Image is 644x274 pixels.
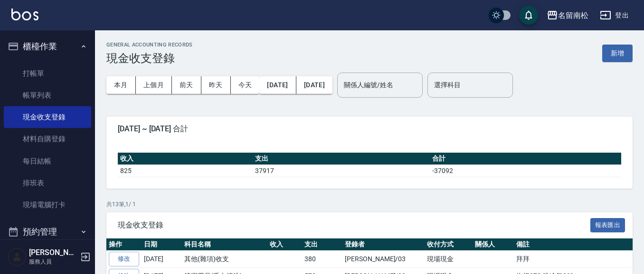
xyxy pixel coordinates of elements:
button: 櫃檯作業 [4,34,91,59]
button: 本月 [106,76,136,94]
a: 每日結帳 [4,150,91,172]
th: 支出 [253,153,430,165]
h2: GENERAL ACCOUNTING RECORDS [106,42,193,48]
div: 名留南松 [558,9,588,21]
td: 825 [118,164,253,177]
button: save [519,6,538,25]
a: 新增 [602,48,633,57]
a: 排班表 [4,172,91,194]
th: 收入 [118,153,253,165]
button: 名留南松 [543,6,592,25]
th: 操作 [106,238,142,251]
th: 收入 [267,238,302,251]
th: 收付方式 [425,238,473,251]
a: 修改 [109,252,139,266]
th: 合計 [430,153,621,165]
span: [DATE] ~ [DATE] 合計 [118,124,621,134]
a: 報表匯出 [590,220,625,229]
th: 登錄者 [342,238,425,251]
button: 昨天 [201,76,231,94]
td: [DATE] [142,251,182,268]
button: 上個月 [136,76,172,94]
th: 科目名稱 [182,238,267,251]
button: 報表匯出 [590,218,625,233]
td: 37917 [253,164,430,177]
button: 登出 [596,7,633,24]
th: 日期 [142,238,182,251]
button: [DATE] [296,76,332,94]
img: Logo [11,9,38,20]
h3: 現金收支登錄 [106,52,193,65]
a: 帳單列表 [4,84,91,106]
a: 打帳單 [4,63,91,84]
h5: [PERSON_NAME] [29,248,77,257]
span: 現金收支登錄 [118,220,590,230]
p: 服務人員 [29,257,77,266]
p: 共 13 筆, 1 / 1 [106,200,633,209]
td: -37092 [430,164,621,177]
td: 380 [302,251,342,268]
th: 支出 [302,238,342,251]
button: 前天 [172,76,201,94]
a: 現金收支登錄 [4,106,91,128]
td: 現場現金 [425,251,473,268]
td: 其他(雜項)收支 [182,251,267,268]
a: 現場電腦打卡 [4,194,91,216]
button: 今天 [231,76,260,94]
img: Person [8,247,27,266]
a: 材料自購登錄 [4,128,91,150]
button: [DATE] [259,76,296,94]
button: 新增 [602,45,633,62]
th: 關係人 [473,238,514,251]
button: 預約管理 [4,219,91,244]
td: [PERSON_NAME]/03 [342,251,425,268]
